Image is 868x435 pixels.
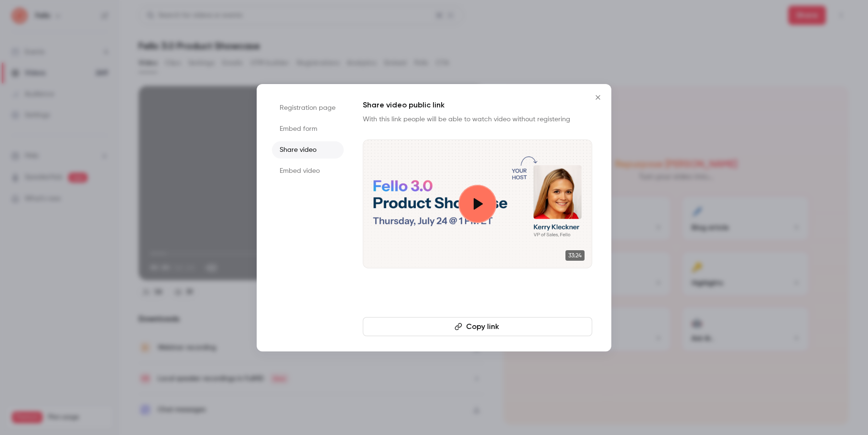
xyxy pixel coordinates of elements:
[272,141,344,159] li: Share video
[272,162,344,180] li: Embed video
[363,317,592,336] button: Copy link
[36,56,86,63] div: Domain Overview
[272,120,344,138] li: Embed form
[25,25,105,32] div: Domain: [DOMAIN_NAME]
[588,88,608,107] button: Close
[95,55,103,63] img: tab_keywords_by_traffic_grey.svg
[565,250,585,261] span: 33:24
[363,99,592,111] h1: Share video public link
[363,139,592,268] a: 33:24
[15,25,23,32] img: website_grey.svg
[27,15,47,23] div: v 4.0.25
[15,15,23,23] img: logo_orange.svg
[26,55,33,63] img: tab_domain_overview_orange.svg
[272,99,344,117] li: Registration page
[106,56,161,63] div: Keywords by Traffic
[363,115,592,124] p: With this link people will be able to watch video without registering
